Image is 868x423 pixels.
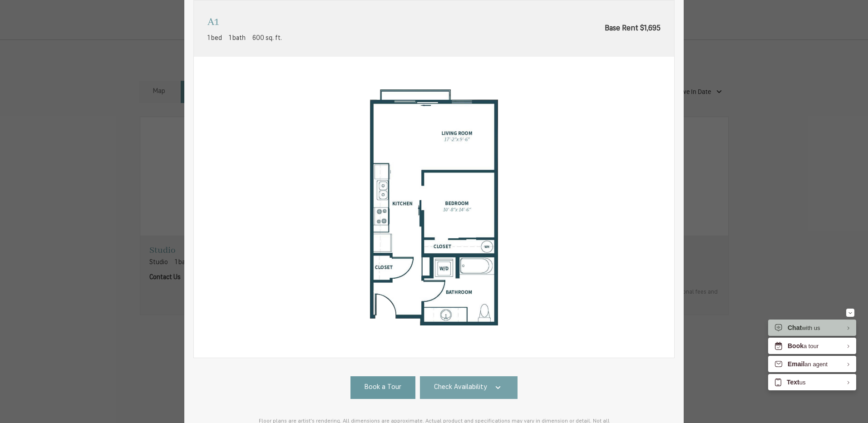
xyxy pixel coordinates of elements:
[229,34,246,43] span: 1 bath
[207,34,222,43] span: 1 bed
[365,383,401,393] span: Book a Tour
[420,376,518,399] a: Check Availability
[252,34,282,43] span: 600 sq. ft.
[434,383,487,393] span: Check Availability
[605,23,661,34] span: Base Rent $1,695
[350,376,415,399] a: Book a Tour
[207,14,219,31] p: A1
[194,57,674,358] img: A1 - 1 bedroom floorplan layout with 1 bathroom and 600 square feet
